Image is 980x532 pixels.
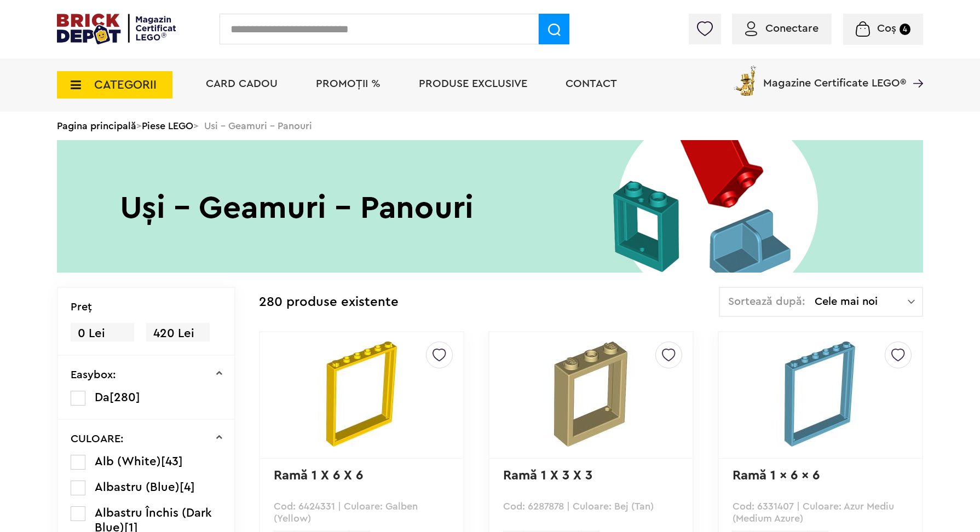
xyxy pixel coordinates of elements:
[95,455,161,467] span: Alb (White)
[503,469,592,482] a: Ramă 1 X 3 X 3
[763,63,906,89] span: Magazine Certificate LEGO®
[95,481,180,493] span: Albastru (Blue)
[877,23,896,34] span: Coș
[146,323,210,344] span: 420 Lei
[95,391,109,403] span: Da
[180,481,195,493] span: [4]
[161,455,183,467] span: [43]
[419,78,527,89] a: Produse exclusive
[71,323,134,344] span: 0 Lei
[57,121,136,131] a: Pagina principală
[206,78,278,89] a: Card Cadou
[316,78,381,89] a: PROMOȚII %
[566,78,617,89] a: Contact
[900,24,910,35] small: 4
[71,433,124,444] p: CULOARE:
[815,296,908,307] span: Cele mai noi
[109,391,140,403] span: [280]
[57,140,923,273] img: Usi - Geamuri - Panouri
[745,23,818,34] a: Conectare
[503,500,679,525] p: Cod: 6287878 | Culoare: Bej (Tan)
[309,342,414,447] img: Ramă 1 X 6 X 6
[274,469,363,482] a: Ramă 1 X 6 X 6
[765,23,818,34] span: Conectare
[71,302,92,313] p: Preţ
[142,121,193,131] a: Piese LEGO
[259,287,399,318] div: 280 produse existente
[906,63,923,74] a: Magazine Certificate LEGO®
[728,296,805,307] span: Sortează după:
[94,79,157,91] span: CATEGORII
[274,500,449,525] p: Cod: 6424331 | Culoare: Galben (Yellow)
[768,342,873,447] img: Ramă 1 x 6 x 6
[733,500,908,525] p: Cod: 6331407 | Culoare: Azur Mediu (Medium Azure)
[733,469,820,482] a: Ramă 1 x 6 x 6
[71,369,116,380] p: Easybox:
[57,112,923,140] div: > > Usi - Geamuri - Panouri
[538,342,643,447] img: Ramă 1 X 3 X 3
